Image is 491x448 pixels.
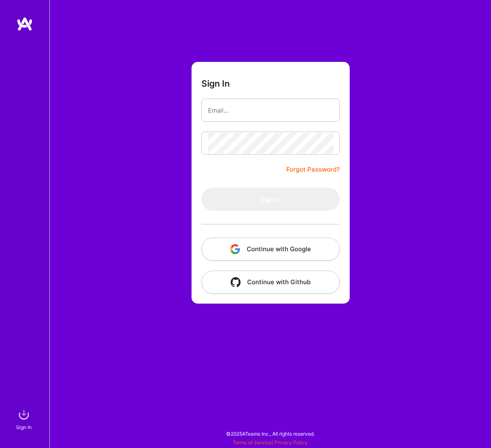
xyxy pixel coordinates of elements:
a: sign inSign In [17,406,32,431]
a: Terms of Service [233,439,271,446]
span: | [233,439,308,446]
h3: Sign In [201,78,230,89]
div: © 2025 ATeams Inc., All rights reserved. [49,423,491,444]
div: Sign In [16,423,32,431]
a: Privacy Policy [274,439,308,446]
img: sign in [16,406,32,423]
button: Continue with Github [201,271,340,294]
a: Forgot Password? [286,165,340,174]
button: Continue with Google [201,238,340,261]
img: icon [231,277,241,287]
input: Email... [208,100,333,121]
button: Sign In [201,188,340,211]
img: logo [16,17,33,31]
img: icon [230,244,240,254]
